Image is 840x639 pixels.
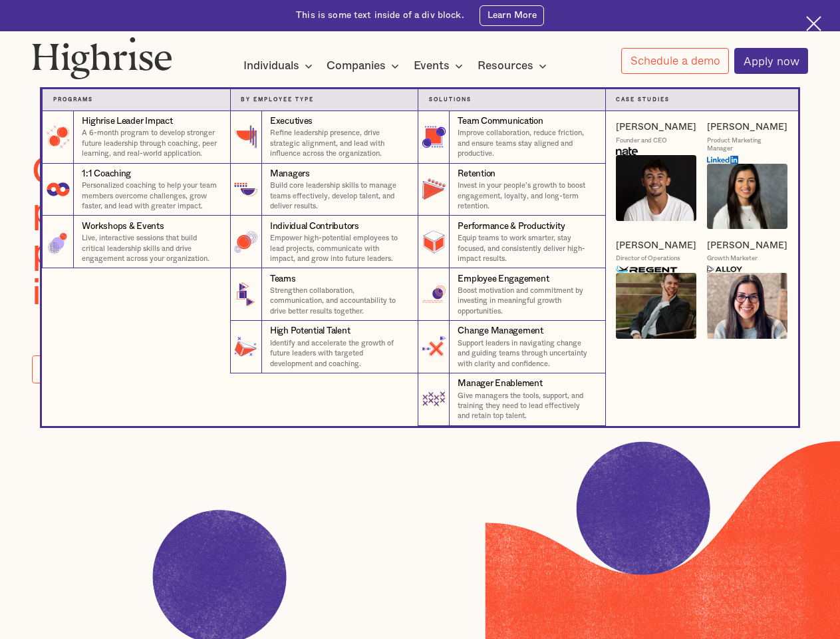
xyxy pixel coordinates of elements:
a: Performance & ProductivityEquip teams to work smarter, stay focused, and consistently deliver hig... [418,216,605,268]
a: Learn More [480,5,543,26]
div: Individuals [243,58,299,74]
strong: By Employee Type [241,97,314,103]
div: Workshops & Events [82,220,164,233]
p: Empower high-potential employees to lead projects, communicate with impact, and grow into future ... [270,233,407,264]
p: Equip teams to work smarter, stay focused, and consistently deliver high-impact results. [458,233,594,264]
a: ManagersBuild core leadership skills to manage teams effectively, develop talent, and deliver res... [230,164,418,216]
div: Teams [270,273,296,286]
a: [PERSON_NAME] [616,240,696,252]
a: Apply now [734,48,808,74]
p: Personalized coaching to help your team members overcome challenges, grow faster, and lead with g... [82,180,219,211]
div: Founder and CEO [616,136,667,145]
div: Retention [458,168,495,180]
div: Growth Marketer [707,254,758,263]
img: Cross icon [806,16,821,31]
a: Change ManagementSupport leaders in navigating change and guiding teams through uncertainty with ... [418,321,605,373]
a: [PERSON_NAME] [616,121,696,133]
p: Refine leadership presence, drive strategic alignment, and lead with influence across the organiz... [270,128,407,158]
a: Highrise Leader ImpactA 6-month program to develop stronger future leadership through coaching, p... [42,111,229,164]
div: Product Marketing Manager [707,136,787,153]
strong: Programs [53,97,93,103]
div: Resources [478,58,533,74]
a: Employee EngagementBoost motivation and commitment by investing in meaningful growth opportunities. [418,268,605,321]
a: Individual ContributorsEmpower high-potential employees to lead projects, communicate with impact... [230,216,418,268]
a: Schedule a demo [621,48,729,74]
div: Events [414,58,450,74]
a: Team CommunicationImprove collaboration, reduce friction, and ensure teams stay aligned and produ... [418,111,605,164]
a: [PERSON_NAME] [707,240,787,252]
p: Improve collaboration, reduce friction, and ensure teams stay aligned and productive. [458,128,594,158]
a: TeamsStrengthen collaboration, communication, and accountability to drive better results together. [230,268,418,321]
div: Individual Contributors [270,220,359,233]
nav: Companies [21,68,819,425]
a: RetentionInvest in your people’s growth to boost engagement, loyalty, and long-term retention. [418,164,605,216]
div: Companies [327,58,403,74]
div: Companies [327,58,386,74]
p: Invest in your people’s growth to boost engagement, loyalty, and long-term retention. [458,180,594,211]
div: Change Management [458,325,543,337]
div: 1:1 Coaching [82,168,131,180]
p: Support leaders in navigating change and guiding teams through uncertainty with clarity and confi... [458,338,594,369]
a: ExecutivesRefine leadership presence, drive strategic alignment, and lead with influence across t... [230,111,418,164]
p: Identify and accelerate the growth of future leaders with targeted development and coaching. [270,338,407,369]
strong: Solutions [429,97,472,103]
div: This is some text inside of a div block. [296,9,464,22]
p: Live, interactive sessions that build critical leadership skills and drive engagement across your... [82,233,219,264]
div: Highrise Leader Impact [82,115,172,128]
div: Performance & Productivity [458,220,565,233]
div: Individuals [243,58,317,74]
a: Manager EnablementGive managers the tools, support, and training they need to lead effectively an... [418,373,605,426]
div: Manager Enablement [458,377,542,390]
strong: Case Studies [616,97,670,103]
p: Give managers the tools, support, and training they need to lead effectively and retain top talent. [458,391,594,421]
div: Resources [478,58,551,74]
a: High Potential TalentIdentify and accelerate the growth of future leaders with targeted developme... [230,321,418,373]
div: Director of Operations [616,254,680,263]
img: Highrise logo [32,37,172,79]
div: Managers [270,168,310,180]
p: Boost motivation and commitment by investing in meaningful growth opportunities. [458,286,594,316]
div: Executives [270,115,313,128]
a: Workshops & EventsLive, interactive sessions that build critical leadership skills and drive enga... [42,216,229,268]
div: High Potential Talent [270,325,350,337]
div: Team Communication [458,115,543,128]
a: 1:1 CoachingPersonalized coaching to help your team members overcome challenges, grow faster, and... [42,164,229,216]
p: Strengthen collaboration, communication, and accountability to drive better results together. [270,286,407,316]
div: Employee Engagement [458,273,549,286]
a: [PERSON_NAME] [707,121,787,133]
p: A 6-month program to develop stronger future leadership through coaching, peer learning, and real... [82,128,219,158]
div: Events [414,58,467,74]
p: Build core leadership skills to manage teams effectively, develop talent, and deliver results. [270,180,407,211]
